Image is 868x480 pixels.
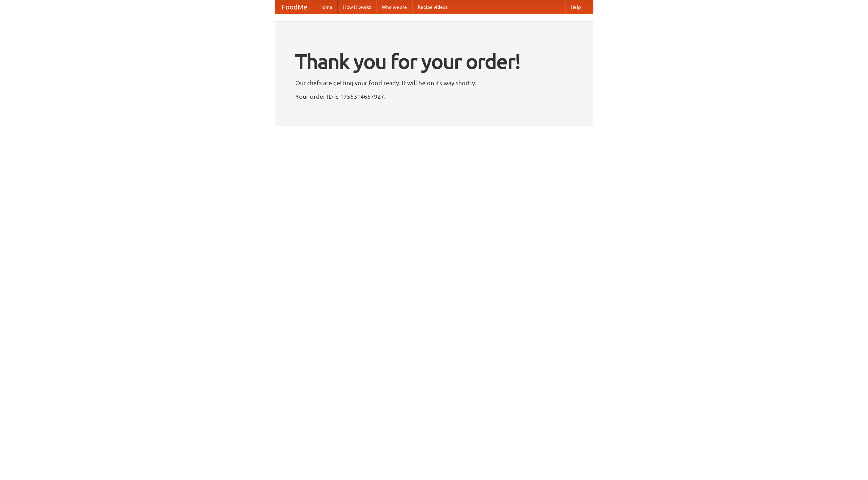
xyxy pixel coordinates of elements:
a: Recipe videos [412,0,453,14]
a: Help [565,0,586,14]
a: How it works [338,0,376,14]
p: Your order ID is 1755314657927. [295,91,573,101]
h1: Thank you for your order! [295,45,573,78]
a: Who we are [376,0,412,14]
p: Our chefs are getting your food ready. It will be on its way shortly. [295,78,573,88]
a: FoodMe [275,0,314,14]
a: Home [314,0,338,14]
